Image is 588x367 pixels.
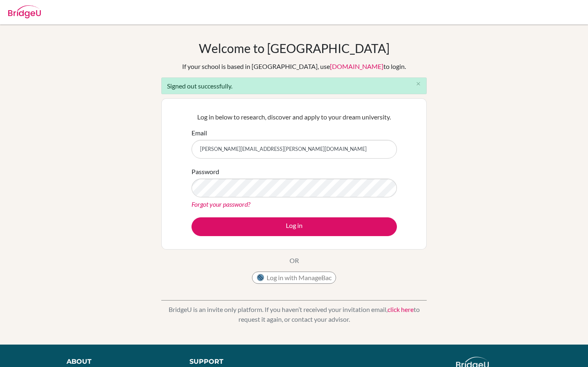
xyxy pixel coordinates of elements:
div: If your school is based in [GEOGRAPHIC_DATA], use to login. [182,62,406,71]
img: Bridge-U [8,5,41,18]
h1: Welcome to [GEOGRAPHIC_DATA] [199,41,390,55]
i: close [415,81,421,87]
label: Email [192,128,207,138]
p: BridgeU is an invite only platform. If you haven’t received your invitation email, to request it ... [161,305,427,324]
p: OR [290,256,299,265]
div: About [67,357,171,367]
button: Log in [192,217,397,236]
div: Signed out successfully. [161,77,427,94]
a: [DOMAIN_NAME] [330,62,383,70]
p: Log in below to research, discover and apply to your dream university. [192,112,397,122]
div: Support [189,357,286,367]
button: Close [410,78,426,90]
a: click here [388,305,414,313]
button: Log in with ManageBac [252,272,336,284]
a: Forgot your password? [192,200,250,208]
label: Password [192,167,219,177]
